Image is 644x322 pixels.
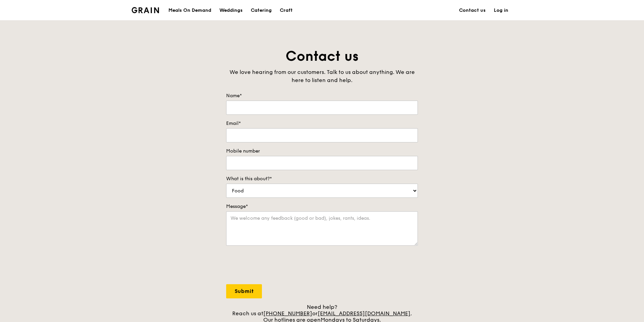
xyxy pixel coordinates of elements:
input: Submit [226,284,262,298]
label: Message* [226,203,418,210]
label: Name* [226,92,418,99]
a: Catering [247,0,276,21]
label: What is this about?* [226,176,418,182]
iframe: reCAPTCHA [226,252,329,279]
div: We love hearing from our customers. Talk to us about anything. We are here to listen and help. [226,68,418,84]
a: Weddings [215,0,247,21]
a: Log in [490,0,512,21]
a: Contact us [455,0,490,21]
div: Meals On Demand [168,0,211,21]
a: [EMAIL_ADDRESS][DOMAIN_NAME] [318,310,410,317]
div: Catering [251,0,272,21]
label: Mobile number [226,148,418,155]
h1: Contact us [226,47,418,65]
div: Craft [280,0,293,21]
label: Email* [226,120,418,127]
div: Weddings [219,0,243,21]
img: Grain [132,7,159,13]
a: [PHONE_NUMBER] [263,310,312,317]
a: Craft [276,0,297,21]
